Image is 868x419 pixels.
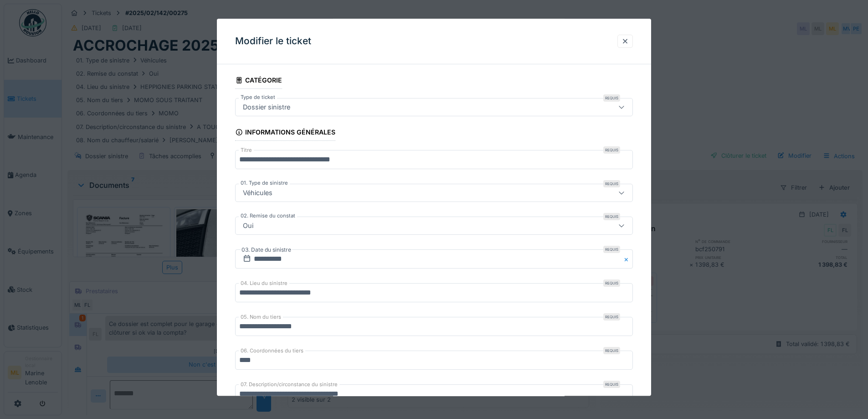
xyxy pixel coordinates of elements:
div: Oui [239,221,257,231]
div: Requis [603,147,620,154]
div: Requis [603,246,620,253]
label: 01. Type de sinistre [239,180,290,187]
div: Requis [603,280,620,287]
div: Informations générales [235,125,335,141]
div: Requis [603,94,620,102]
div: Catégorie [235,73,282,89]
label: 04. Lieu du sinistre [239,280,289,288]
button: Close [623,250,633,269]
div: Requis [603,347,620,355]
label: 07. Description/circonstance du sinistre [239,381,339,389]
label: 02. Remise du constat [239,212,297,220]
label: Titre [239,147,254,155]
label: 03. Date du sinistre [241,245,292,255]
h3: Modifier le ticket [235,36,311,47]
label: 06. Coordonnées du tiers [239,347,305,355]
div: Requis [603,181,620,188]
div: Dossier sinistre [239,102,294,112]
div: Véhicules [239,188,276,198]
div: Requis [603,314,620,321]
label: 05. Nom du tiers [239,314,283,321]
div: Requis [603,381,620,388]
label: Type de ticket [239,93,277,101]
div: Requis [603,213,620,221]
